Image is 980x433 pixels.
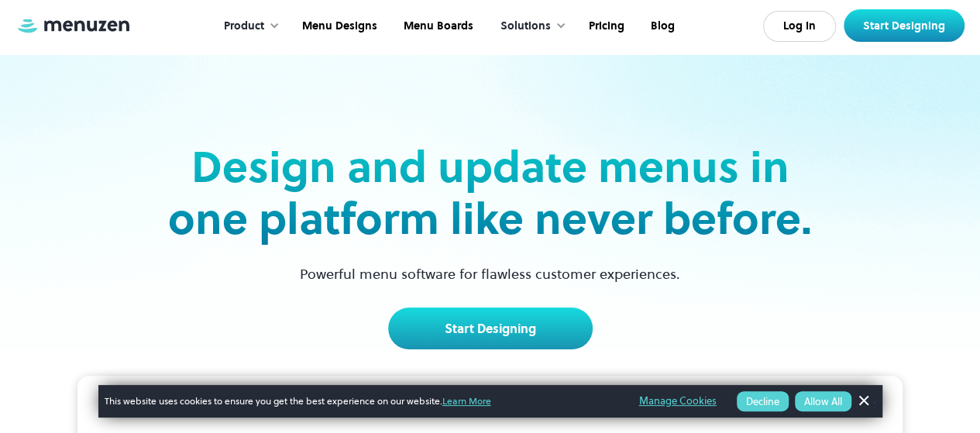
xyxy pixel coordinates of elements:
[105,394,617,408] span: This website uses cookies to ensure you get the best experience on our website.
[795,391,851,411] button: Allow All
[574,2,636,50] a: Pricing
[500,18,551,35] div: Solutions
[737,391,789,411] button: Decline
[287,2,389,50] a: Menu Designs
[389,2,485,50] a: Menu Boards
[224,18,264,35] div: Product
[851,390,875,413] a: Dismiss Banner
[280,263,700,284] p: Powerful menu software for flawless customer experiences.
[442,394,491,407] a: Learn More
[485,2,574,50] div: Solutions
[636,2,686,50] a: Blog
[208,2,287,50] div: Product
[639,393,717,410] a: Manage Cookies
[388,308,593,349] a: Start Designing
[763,11,836,42] a: Log In
[163,141,817,245] h2: Design and update menus in one platform like never before.
[844,9,965,42] a: Start Designing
